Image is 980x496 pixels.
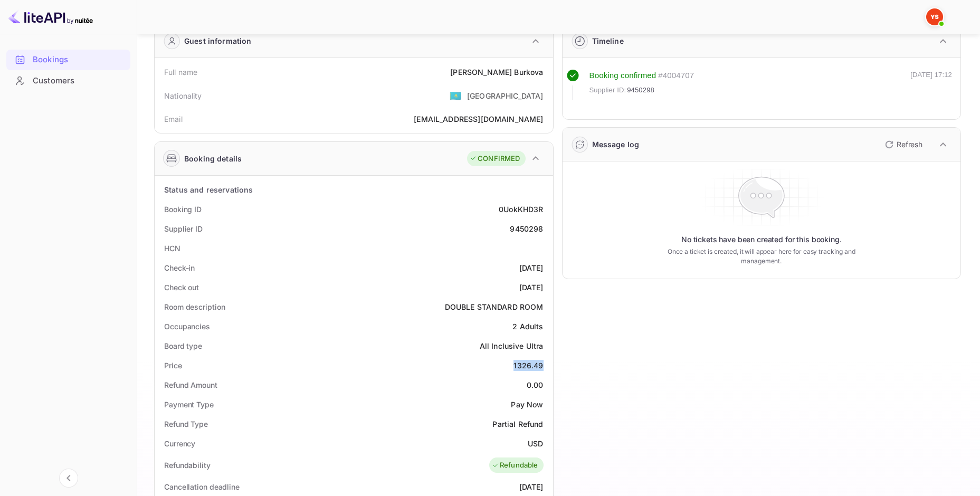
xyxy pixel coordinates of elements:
div: Price [164,360,182,371]
div: 0.00 [527,379,544,390]
div: Customers [6,71,130,91]
div: Room description [164,301,225,312]
span: 9450298 [627,85,654,96]
div: Currency [164,438,195,449]
div: 1326.49 [513,360,543,371]
div: Pay Now [511,399,543,410]
div: [DATE] [519,481,544,492]
div: Email [164,113,183,125]
button: Refresh [879,136,927,153]
div: Occupancies [164,321,210,332]
div: Message log [592,139,640,150]
a: Bookings [6,50,130,69]
div: # 4004707 [658,70,694,82]
div: CONFIRMED [470,154,520,164]
div: Customers [33,75,125,87]
div: Cancellation deadline [164,481,240,492]
img: Yandex Support [926,8,943,25]
div: HCN [164,243,180,254]
div: Booking ID [164,204,202,215]
div: Refundable [492,460,538,471]
div: [DATE] [519,282,544,293]
div: 2 Adults [512,321,543,332]
div: Refundability [164,460,211,471]
div: Full name [164,66,197,78]
div: Status and reservations [164,184,253,195]
div: Bookings [33,54,125,66]
div: 9450298 [510,223,543,234]
p: No tickets have been created for this booking. [681,234,842,245]
div: DOUBLE STANDARD ROOM [445,301,544,312]
span: Supplier ID: [589,85,626,96]
div: Booking details [184,153,242,164]
button: Collapse navigation [59,469,78,488]
div: Supplier ID [164,223,203,234]
img: LiteAPI logo [8,8,93,25]
p: Refresh [897,139,922,150]
div: Refund Type [164,418,208,430]
div: Guest information [184,35,252,46]
div: 0UokKHD3R [499,204,543,215]
div: [GEOGRAPHIC_DATA] [467,90,544,101]
p: Once a ticket is created, it will appear here for easy tracking and management. [654,247,869,266]
div: All Inclusive Ultra [480,340,544,351]
div: [DATE] 17:12 [910,70,952,100]
span: United States [450,86,462,105]
div: USD [528,438,543,449]
div: Booking confirmed [589,70,656,82]
div: Partial Refund [492,418,543,430]
div: Check-in [164,262,195,273]
div: [EMAIL_ADDRESS][DOMAIN_NAME] [414,113,543,125]
div: Timeline [592,35,624,46]
div: Payment Type [164,399,214,410]
div: Board type [164,340,202,351]
div: Nationality [164,90,202,101]
div: Refund Amount [164,379,217,390]
div: [PERSON_NAME] Burkova [450,66,543,78]
div: [DATE] [519,262,544,273]
div: Check out [164,282,199,293]
a: Customers [6,71,130,90]
div: Bookings [6,50,130,70]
